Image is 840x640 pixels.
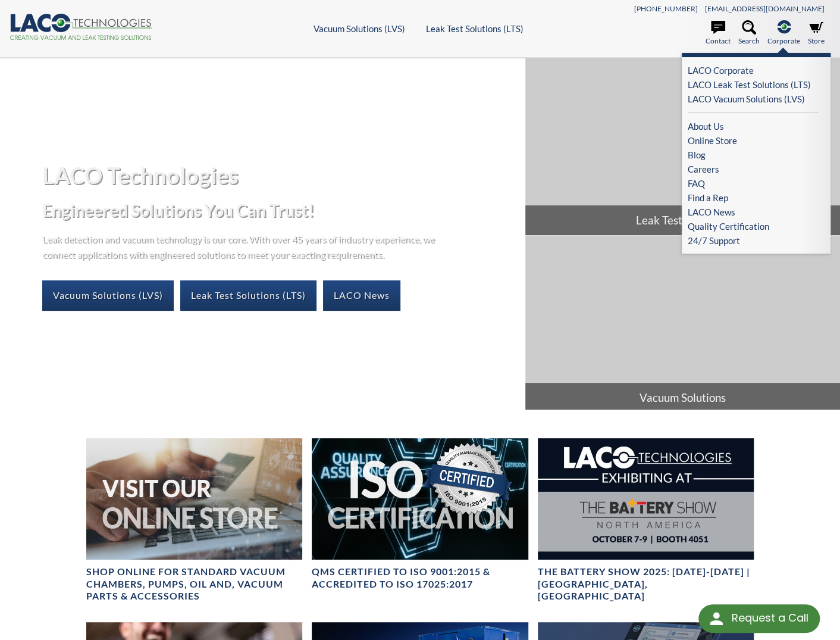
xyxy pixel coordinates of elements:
a: Online Store [688,133,819,148]
a: LACO Corporate [688,63,819,77]
h4: QMS CERTIFIED to ISO 9001:2015 & Accredited to ISO 17025:2017 [312,566,528,591]
a: Search [738,20,760,46]
a: Leak Test Solutions (LTS) [180,280,316,310]
h2: Engineered Solutions You Can Trust! [42,199,516,221]
a: 24/7 Support [688,233,825,248]
a: [PHONE_NUMBER] [634,4,698,13]
p: Leak detection and vacuum technology is our core. With over 45 years of industry experience, we c... [42,231,441,261]
div: Request a Call [731,604,808,632]
a: Store [808,20,825,46]
a: Quality Certification [688,219,819,233]
a: Blog [688,148,819,162]
a: Leak Test Solutions (LTS) [426,23,524,34]
a: ISO Certification headerQMS CERTIFIED to ISO 9001:2015 & Accredited to ISO 17025:2017 [312,438,528,591]
a: LACO Vacuum Solutions (LVS) [688,92,819,106]
h1: LACO Technologies [42,161,516,190]
a: The Battery Show 2025: Oct 7-9 | Detroit, MIThe Battery Show 2025: [DATE]-[DATE] | [GEOGRAPHIC_DA... [538,438,754,603]
a: Vacuum Solutions (LVS) [42,280,174,310]
a: Contact [706,20,731,46]
a: LACO News [323,280,400,310]
h4: SHOP ONLINE FOR STANDARD VACUUM CHAMBERS, PUMPS, OIL AND, VACUUM PARTS & ACCESSORIES [86,566,303,602]
h4: The Battery Show 2025: [DATE]-[DATE] | [GEOGRAPHIC_DATA], [GEOGRAPHIC_DATA] [538,566,754,602]
a: FAQ [688,176,819,191]
img: round button [707,609,726,628]
a: LACO News [688,205,819,219]
a: Vacuum Solutions (LVS) [314,23,405,34]
span: Corporate [767,35,800,46]
div: Request a Call [698,604,820,633]
a: Careers [688,162,819,176]
a: About Us [688,119,819,133]
a: [EMAIL_ADDRESS][DOMAIN_NAME] [705,4,825,13]
a: Find a Rep [688,191,819,205]
a: LACO Leak Test Solutions (LTS) [688,77,819,92]
a: Visit Our Online Store headerSHOP ONLINE FOR STANDARD VACUUM CHAMBERS, PUMPS, OIL AND, VACUUM PAR... [86,438,303,603]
